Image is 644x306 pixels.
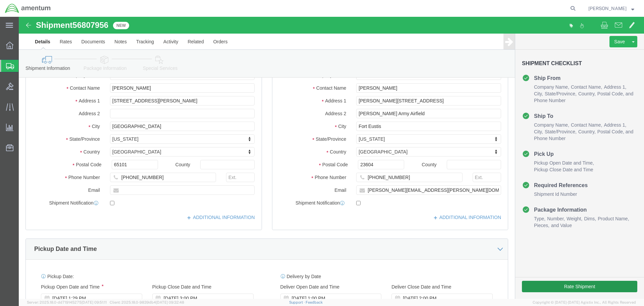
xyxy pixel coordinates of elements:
[82,300,107,304] span: [DATE] 09:51:11
[533,300,636,305] span: Copyright © [DATE]-[DATE] Agistix Inc., All Rights Reserved
[588,4,635,12] button: [PERSON_NAME]
[19,17,644,299] iframe: FS Legacy Container
[5,3,51,13] img: logo
[110,300,184,304] span: Client: 2025.18.0-9839db4
[27,300,107,304] span: Server: 2025.18.0-dd719145275
[588,5,627,12] span: David Manner
[289,300,306,304] a: Support
[156,300,184,304] span: [DATE] 09:32:48
[306,300,323,304] a: Feedback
